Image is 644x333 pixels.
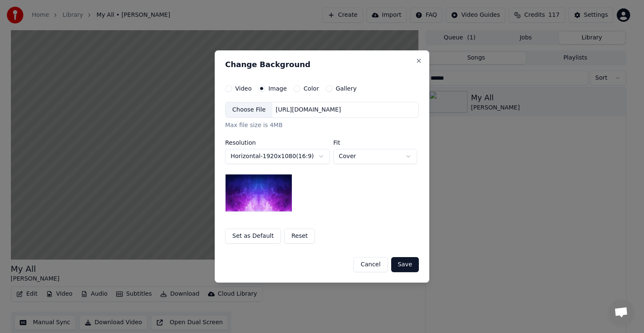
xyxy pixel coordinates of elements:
[225,229,281,244] button: Set as Default
[333,140,417,146] label: Fit
[226,102,273,117] div: Choose File
[336,86,357,91] label: Gallery
[304,86,319,91] label: Color
[225,61,419,68] h2: Change Background
[225,140,330,146] label: Resolution
[235,86,252,91] label: Video
[284,229,315,244] button: Reset
[353,257,387,272] button: Cancel
[225,121,419,130] div: Max file size is 4MB
[391,257,419,272] button: Save
[268,86,287,91] label: Image
[273,106,345,114] div: [URL][DOMAIN_NAME]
